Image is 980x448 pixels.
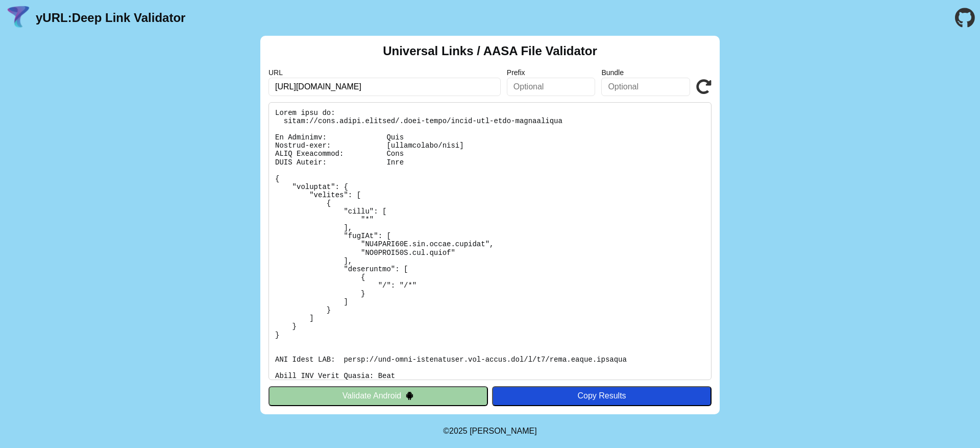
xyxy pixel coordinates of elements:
[601,78,690,96] input: Optional
[405,391,414,400] img: droidIcon.svg
[507,68,596,77] label: Prefix
[492,386,712,406] button: Copy Results
[268,386,488,406] button: Validate Android
[5,5,32,31] img: yURL Logo
[443,414,536,448] footer: ©
[268,78,501,96] input: Required
[497,391,706,400] div: Copy Results
[268,102,712,380] pre: Lorem ipsu do: sitam://cons.adipi.elitsed/.doei-tempo/incid-utl-etdo-magnaaliqua En Adminimv: Qui...
[36,11,185,25] a: yURL:Deep Link Validator
[507,78,596,96] input: Optional
[383,44,597,58] h2: Universal Links / AASA File Validator
[268,68,501,77] label: URL
[449,427,468,435] span: 2025
[601,68,690,77] label: Bundle
[470,427,537,435] a: Michael Ibragimchayev's Personal Site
